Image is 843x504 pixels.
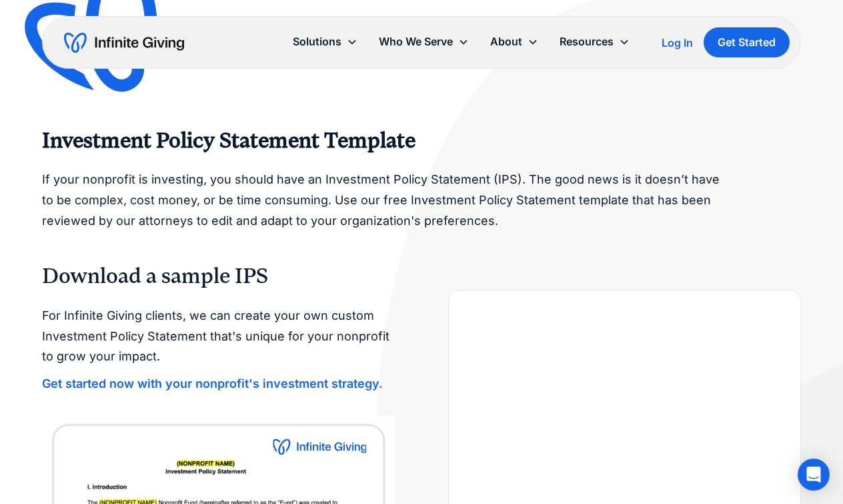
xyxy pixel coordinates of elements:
[282,27,368,56] div: Solutions
[662,37,693,48] div: Log In
[480,27,549,56] div: About
[560,33,614,51] div: Resources
[704,27,790,57] a: Get Started
[368,27,480,56] div: Who We Serve
[42,128,415,153] strong: Investment Policy Statement Template
[490,33,522,51] div: About
[42,377,383,391] a: Get started now with your nonprofit's investment strategy.
[662,35,693,51] a: Log In
[42,170,725,231] p: If your nonprofit is investing, you should have an Investment Policy Statement (IPS). The good ne...
[798,459,830,491] div: Open Intercom Messenger
[42,263,801,290] h3: Download a sample IPS
[42,306,395,367] p: For Infinite Giving clients, we can create your own custom Investment Policy Statement that's uni...
[549,27,640,56] div: Resources
[42,376,383,391] strong: Get started now with your nonprofit's investment strategy.
[293,33,341,51] div: Solutions
[64,32,184,53] a: home
[379,33,453,51] div: Who We Serve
